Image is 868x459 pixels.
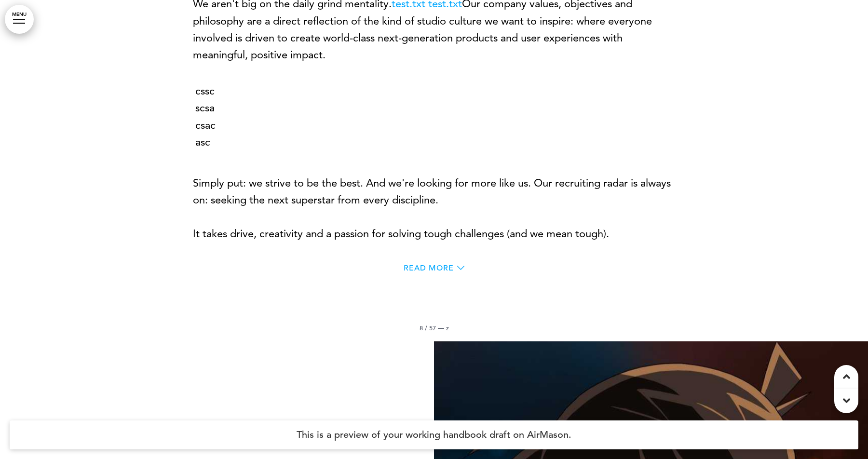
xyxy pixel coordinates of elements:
span: 8 / 57 [420,324,436,332]
a: MENU [5,5,34,34]
span: — [438,324,444,332]
p: It takes drive, creativity and a passion for solving tough challenges (and we mean tough). [193,225,675,242]
p: Simply put: we strive to be the best. And we're looking for more like us. Our recruiting radar is... [193,175,675,208]
span: z [446,324,449,332]
span: Read More [404,264,454,272]
h4: This is a preview of your working handbook draft on AirMason. [10,420,858,449]
td: csscscsacsacasc [193,80,221,153]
